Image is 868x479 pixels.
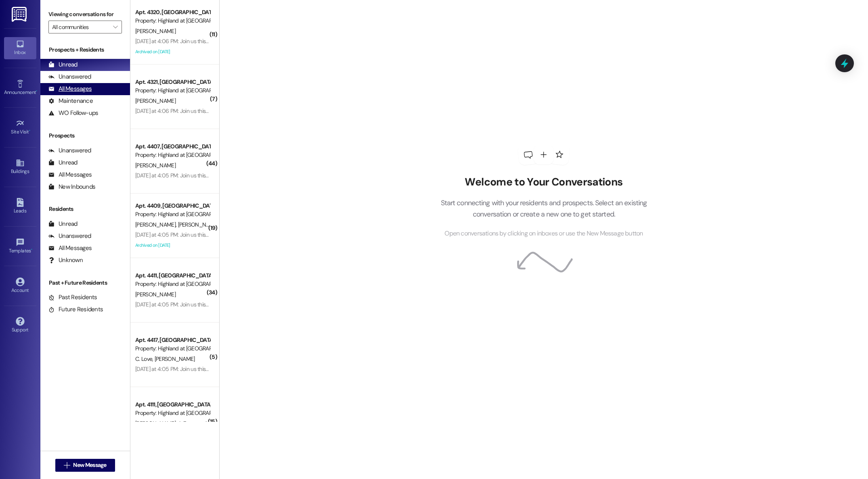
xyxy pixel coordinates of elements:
[135,37,720,45] div: [DATE] at 4:06 PM: Join us this evening at 5:30 PM for Music by the Pool, sponsored by our wonder...
[48,158,78,167] div: Unread
[36,88,37,94] span: •
[135,172,720,179] div: [DATE] at 4:05 PM: Join us this evening at 5:30 PM for Music by the Pool, sponsored by our wonder...
[48,85,92,93] div: All Messages
[135,202,210,210] div: Apt. 4409, [GEOGRAPHIC_DATA] at [GEOGRAPHIC_DATA]
[4,156,36,178] a: Buildings
[48,146,91,155] div: Unanswered
[444,229,643,239] span: Open conversations by clicking on inboxes or use the New Message button
[48,244,92,252] div: All Messages
[40,131,130,140] div: Prospects
[134,240,211,250] div: Archived on [DATE]
[48,256,83,264] div: Unknown
[135,231,720,238] div: [DATE] at 4:05 PM: Join us this evening at 5:30 PM for Music by the Pool, sponsored by our wonder...
[40,279,130,287] div: Past + Future Residents
[135,301,720,308] div: [DATE] at 4:05 PM: Join us this evening at 5:30 PM for Music by the Pool, sponsored by our wonder...
[135,291,176,298] span: [PERSON_NAME]
[135,336,210,344] div: Apt. 4417, [GEOGRAPHIC_DATA] at [GEOGRAPHIC_DATA]
[135,151,210,159] div: Property: Highland at [GEOGRAPHIC_DATA]
[55,459,115,472] button: New Message
[135,365,720,373] div: [DATE] at 4:05 PM: Join us this evening at 5:30 PM for Music by the Pool, sponsored by our wonder...
[48,73,91,81] div: Unanswered
[40,205,130,213] div: Residents
[48,305,103,314] div: Future Residents
[64,462,70,469] i: 
[113,24,117,30] i: 
[135,355,155,362] span: C. Love
[134,47,211,57] div: Archived on [DATE]
[48,293,97,302] div: Past Residents
[4,275,36,297] a: Account
[52,21,109,33] input: All communities
[135,344,210,353] div: Property: Highland at [GEOGRAPHIC_DATA]
[135,271,210,280] div: Apt. 4411, [GEOGRAPHIC_DATA] at [GEOGRAPHIC_DATA]
[428,197,659,220] p: Start connecting with your residents and prospects. Select an existing conversation or create a n...
[135,409,210,417] div: Property: Highland at [GEOGRAPHIC_DATA]
[48,60,78,69] div: Unread
[135,420,178,427] span: [PERSON_NAME]
[178,221,218,228] span: [PERSON_NAME]
[428,176,659,189] h2: Welcome to Your Conversations
[48,220,78,228] div: Unread
[135,97,176,104] span: [PERSON_NAME]
[4,37,36,59] a: Inbox
[48,8,122,21] label: Viewing conversations for
[155,355,195,362] span: [PERSON_NAME]
[48,171,92,179] div: All Messages
[135,142,210,151] div: Apt. 4407, [GEOGRAPHIC_DATA] at [GEOGRAPHIC_DATA]
[12,7,28,22] img: ResiDesk Logo
[4,196,36,217] a: Leads
[135,78,210,86] div: Apt. 4321, [GEOGRAPHIC_DATA] at [GEOGRAPHIC_DATA]
[4,117,36,138] a: Site Visit •
[135,17,210,25] div: Property: Highland at [GEOGRAPHIC_DATA]
[135,221,178,228] span: [PERSON_NAME]
[135,162,176,169] span: [PERSON_NAME]
[48,232,91,240] div: Unanswered
[48,183,95,191] div: New Inbounds
[135,400,210,409] div: Apt. 4111, [GEOGRAPHIC_DATA] at [GEOGRAPHIC_DATA]
[135,280,210,288] div: Property: Highland at [GEOGRAPHIC_DATA]
[48,97,93,105] div: Maintenance
[135,210,210,219] div: Property: Highland at [GEOGRAPHIC_DATA]
[135,107,720,115] div: [DATE] at 4:06 PM: Join us this evening at 5:30 PM for Music by the Pool, sponsored by our wonder...
[135,8,210,17] div: Apt. 4320, [GEOGRAPHIC_DATA] at [GEOGRAPHIC_DATA]
[178,420,209,427] span: A. Znamenski
[73,461,106,469] span: New Message
[135,27,176,35] span: [PERSON_NAME]
[4,235,36,257] a: Templates •
[48,109,98,117] div: WO Follow-ups
[4,314,36,336] a: Support
[40,46,130,54] div: Prospects + Residents
[135,86,210,95] div: Property: Highland at [GEOGRAPHIC_DATA]
[29,128,30,133] span: •
[31,247,32,252] span: •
